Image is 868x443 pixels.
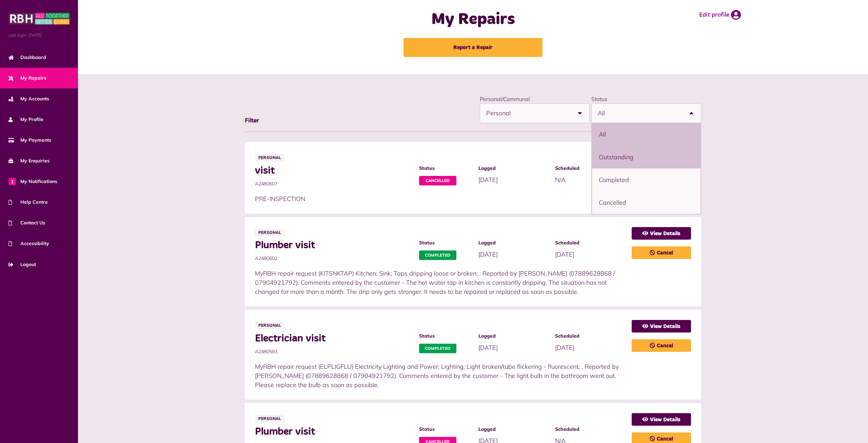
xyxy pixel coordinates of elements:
[555,250,574,258] span: [DATE]
[255,322,284,329] span: Personal
[255,154,284,161] span: Personal
[8,178,57,185] span: My Notifications
[592,191,701,214] li: Cancelled
[632,227,691,240] a: View Details
[8,75,46,82] span: My Repairs
[255,348,412,355] span: A2480593
[632,339,691,352] a: Cancel
[255,194,625,203] p: PRE-INSPECTION
[255,415,284,422] span: Personal
[8,178,16,185] span: 1
[592,123,701,146] li: All
[8,240,49,247] span: Accessibility
[480,96,530,102] label: Personal/Communal
[8,219,45,226] span: Contact Us
[478,333,548,340] span: Logged
[419,250,456,260] span: Completed
[337,10,609,29] h1: My Repairs
[255,269,625,296] p: MyRBH repair request (KITSNKTAP) Kitchen; Sink; Taps dripping loose or broken; . Reported by [PER...
[592,168,701,191] li: Completed
[486,104,570,123] span: Personal
[255,180,412,187] span: A2480607
[255,239,412,251] span: Plumber visit
[632,320,691,333] a: View Details
[8,54,46,61] span: Dashboard
[699,10,741,20] a: Edit profile
[555,165,625,172] span: Scheduled
[8,12,70,25] img: MyRBH
[478,344,498,351] span: [DATE]
[478,165,548,172] span: Logged
[592,146,701,168] li: Outstanding
[8,116,43,123] span: My Profile
[555,333,625,340] span: Scheduled
[555,239,625,246] span: Scheduled
[8,32,70,38] span: Last login: [DATE]
[8,95,49,102] span: My Accounts
[255,165,412,177] span: visit
[403,38,542,57] a: Report a Repair
[419,239,472,246] span: Status
[245,118,259,124] span: Filter
[8,199,48,206] span: Help Centre
[419,333,472,340] span: Status
[255,333,412,345] span: Electrician visit
[632,413,691,426] a: View Details
[8,261,36,268] span: Logout
[555,176,566,184] span: N/A
[419,344,456,353] span: Completed
[632,246,691,259] a: Cancel
[255,362,625,389] p: MyRBH repair request (ELPLIGFLU) Electricity Lighting and Power; Lighting; Light broken/tube flic...
[478,426,548,433] span: Logged
[419,165,472,172] span: Status
[419,426,472,433] span: Status
[555,344,574,351] span: [DATE]
[8,157,50,164] span: My Enquiries
[598,104,682,123] span: All
[478,176,498,184] span: [DATE]
[419,176,456,185] span: Cancelled
[255,229,284,236] span: Personal
[478,250,498,258] span: [DATE]
[591,96,607,102] label: Status
[255,426,412,438] span: Plumber visit
[555,426,625,433] span: Scheduled
[8,137,51,144] span: My Payments
[255,255,412,262] span: A2480602
[478,239,548,246] span: Logged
